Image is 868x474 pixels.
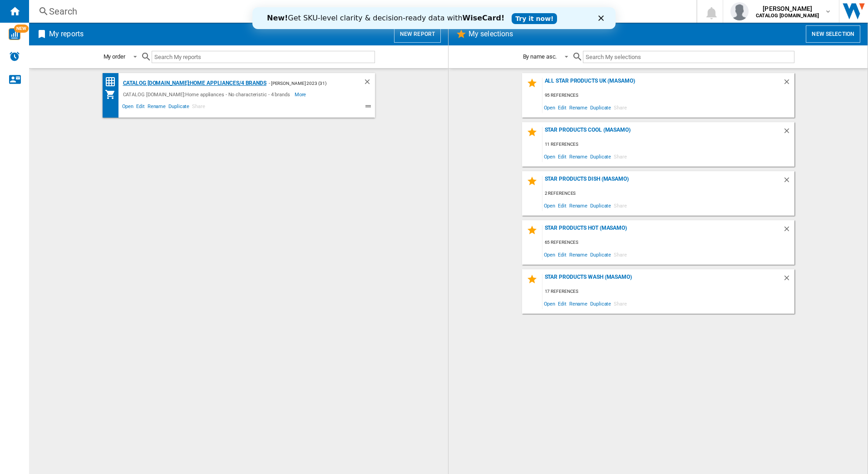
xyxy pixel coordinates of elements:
div: 95 references [542,90,794,101]
span: Open [542,101,557,114]
span: Rename [568,248,589,261]
div: CATALOG [DOMAIN_NAME]:Home appliances/4 brands [121,78,266,89]
span: Share [612,101,628,114]
div: 2 references [542,188,794,199]
div: My Assortment [105,89,121,100]
img: alerts-logo.svg [9,51,20,62]
div: Star Products Wash (masamo) [542,274,783,286]
span: Share [191,102,207,113]
div: Search [49,5,673,18]
div: CATALOG [DOMAIN_NAME]:Home appliances - No characteristic - 4 brands [121,89,295,100]
span: Rename [568,199,589,212]
div: By name asc. [523,53,557,60]
span: Open [121,102,135,113]
div: Price Matrix [105,76,121,88]
span: Edit [135,102,146,113]
span: Rename [568,101,589,114]
span: Open [542,297,557,310]
span: Duplicate [589,297,612,310]
span: Rename [568,150,589,163]
span: Duplicate [589,248,612,261]
input: Search My selections [583,51,794,63]
span: Open [542,150,557,163]
div: 17 references [542,286,794,297]
b: CATALOG [DOMAIN_NAME] [756,13,819,19]
span: Duplicate [589,101,612,114]
img: profile.jpg [730,2,749,20]
span: More [295,89,308,100]
span: Duplicate [589,199,612,212]
h2: My selections [467,25,515,43]
div: Delete [783,176,794,188]
div: Delete [783,127,794,139]
div: All star products UK (masamo) [542,78,783,90]
span: Share [612,199,628,212]
span: Duplicate [589,150,612,163]
div: Delete [783,78,794,90]
span: Share [612,150,628,163]
button: New selection [806,25,860,43]
iframe: Intercom live chat banner [252,7,616,29]
div: Delete [783,225,794,237]
span: Share [612,297,628,310]
h2: My reports [47,25,85,43]
span: Edit [557,199,568,212]
div: 11 references [542,139,794,150]
div: Star Products Hot (masamo) [542,225,783,237]
span: Edit [557,101,568,114]
span: Rename [568,297,589,310]
div: My order [104,53,125,60]
span: Share [612,248,628,261]
span: Open [542,199,557,212]
span: Rename [146,102,167,113]
div: Star Products Cool (masamo) [542,127,783,139]
input: Search My reports [152,51,375,63]
div: 65 references [542,237,794,248]
span: Open [542,248,557,261]
span: Edit [557,248,568,261]
div: Star Products Dish (masamo) [542,176,783,188]
button: New report [394,25,441,43]
div: Delete [363,78,375,89]
span: [PERSON_NAME] [756,4,819,13]
span: Edit [557,150,568,163]
div: Close [346,8,355,14]
div: - [PERSON_NAME] 2023 (31) [266,78,345,89]
span: NEW [14,25,29,33]
span: Duplicate [167,102,191,113]
div: Delete [783,274,794,286]
span: Edit [557,297,568,310]
img: wise-card.svg [9,28,20,40]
